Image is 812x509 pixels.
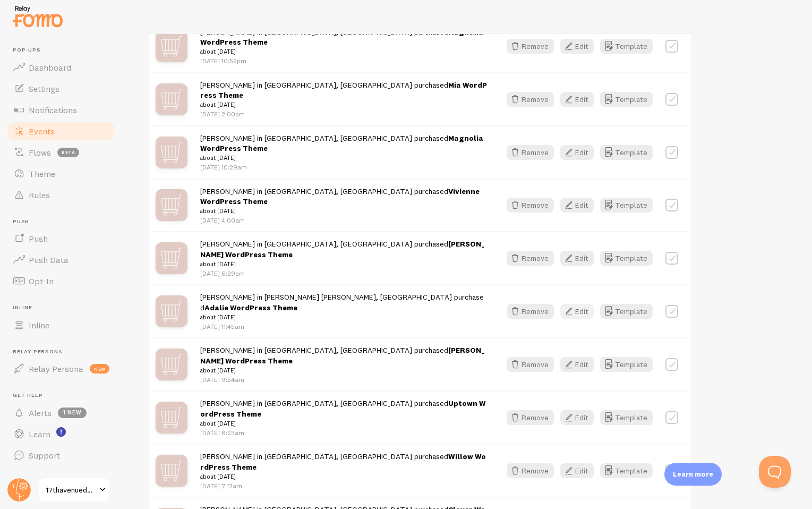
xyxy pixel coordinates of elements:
[6,99,116,121] a: Notifications
[38,477,110,503] a: 17thavenuedesigns
[507,92,554,107] button: Remove
[29,429,50,439] span: Learn
[600,92,653,107] button: Template
[156,137,187,168] img: mX0F4IvwRGqjVoppAqZG
[560,145,600,160] a: Edit
[200,109,488,118] p: [DATE] 2:00pm
[200,163,488,172] p: [DATE] 10:29am
[200,375,488,384] p: [DATE] 9:54am
[156,189,187,221] img: mX0F4IvwRGqjVoppAqZG
[560,410,594,425] button: Edit
[507,357,554,372] button: Remove
[200,153,488,163] small: about [DATE]
[200,452,486,471] a: Willow WordPress Theme
[200,345,488,375] span: [PERSON_NAME] in [GEOGRAPHIC_DATA], [GEOGRAPHIC_DATA] purchased
[29,62,71,73] span: Dashboard
[200,428,488,437] p: [DATE] 8:23am
[560,251,594,266] button: Edit
[600,463,653,478] button: Template
[200,100,488,109] small: about [DATE]
[6,445,116,466] a: Support
[29,450,60,461] span: Support
[200,186,480,206] a: Vivienne WordPress Theme
[200,80,488,110] span: [PERSON_NAME] in [GEOGRAPHIC_DATA], [GEOGRAPHIC_DATA] purchased
[560,198,594,213] button: Edit
[673,469,713,479] p: Learn more
[200,239,484,259] a: [PERSON_NAME] WordPress Theme
[200,80,487,100] a: Mia WordPress Theme
[200,259,488,269] small: about [DATE]
[560,357,600,372] a: Edit
[560,198,600,213] a: Edit
[6,142,116,163] a: Flows beta
[29,233,48,244] span: Push
[156,455,187,487] img: mX0F4IvwRGqjVoppAqZG
[200,322,488,331] p: [DATE] 11:45am
[507,145,554,160] button: Remove
[58,408,87,418] span: 1 new
[200,481,488,490] p: [DATE] 7:17am
[200,133,488,163] span: [PERSON_NAME] in [GEOGRAPHIC_DATA], [GEOGRAPHIC_DATA] purchased
[204,303,297,312] a: Adalie WordPress Theme
[29,83,59,94] span: Settings
[6,163,116,184] a: Theme
[29,320,49,330] span: Inline
[29,126,55,137] span: Events
[29,363,83,374] span: Relay Persona
[200,47,488,56] small: about [DATE]
[29,168,55,179] span: Theme
[600,39,653,54] button: Template
[600,198,653,213] button: Template
[6,121,116,142] a: Events
[560,39,594,54] button: Edit
[200,186,488,216] span: [PERSON_NAME] in [GEOGRAPHIC_DATA], [GEOGRAPHIC_DATA] purchased
[200,206,488,216] small: about [DATE]
[200,292,488,322] span: [PERSON_NAME] in [PERSON_NAME] [PERSON_NAME], [GEOGRAPHIC_DATA] purchased
[507,251,554,266] button: Remove
[6,184,116,206] a: Rules
[600,410,653,425] button: Template
[13,349,116,355] span: Relay Persona
[200,239,488,269] span: [PERSON_NAME] in [GEOGRAPHIC_DATA], [GEOGRAPHIC_DATA] purchased
[156,30,187,62] img: mX0F4IvwRGqjVoppAqZG
[156,402,187,434] img: mX0F4IvwRGqjVoppAqZG
[200,452,488,481] span: [PERSON_NAME] in [GEOGRAPHIC_DATA], [GEOGRAPHIC_DATA] purchased
[507,410,554,425] button: Remove
[507,198,554,213] button: Remove
[156,83,187,115] img: mX0F4IvwRGqjVoppAqZG
[200,269,488,278] p: [DATE] 6:29pm
[600,251,653,266] a: Template
[200,133,483,153] a: Magnolia WordPress Theme
[759,456,791,488] iframe: Help Scout Beacon - Open
[29,105,77,115] span: Notifications
[560,304,594,319] button: Edit
[200,312,488,322] small: about [DATE]
[13,392,116,399] span: Get Help
[6,402,116,423] a: Alerts 1 new
[200,216,488,225] p: [DATE] 4:00am
[560,251,600,266] a: Edit
[200,398,486,418] a: Uptown WordPress Theme
[560,357,594,372] button: Edit
[600,145,653,160] button: Template
[13,218,116,225] span: Push
[6,270,116,292] a: Opt-In
[560,463,594,478] button: Edit
[560,92,594,107] button: Edit
[13,47,116,54] span: Pop-ups
[6,57,116,78] a: Dashboard
[156,349,187,380] img: mX0F4IvwRGqjVoppAqZG
[46,483,96,496] span: 17thavenuedesigns
[6,78,116,99] a: Settings
[13,304,116,311] span: Inline
[56,427,66,437] svg: <p>Watch New Feature Tutorials!</p>
[600,357,653,372] button: Template
[560,39,600,54] a: Edit
[507,39,554,54] button: Remove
